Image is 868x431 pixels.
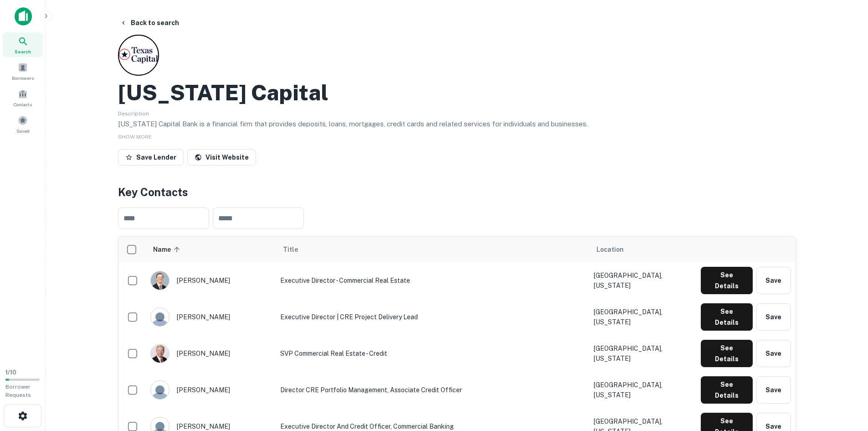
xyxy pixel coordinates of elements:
[701,303,753,331] button: See Details
[756,340,791,367] button: Save
[701,376,753,404] button: See Details
[118,79,329,106] h2: [US_STATE] Capital
[596,244,624,255] span: Location
[150,380,272,400] div: [PERSON_NAME]
[283,244,310,255] span: Title
[589,299,696,335] td: [GEOGRAPHIC_DATA], [US_STATE]
[822,358,868,402] iframe: Chat Widget
[146,237,276,262] th: Name
[276,335,589,372] td: SVP Commercial Real Estate - Credit
[756,303,791,331] button: Save
[151,344,169,363] img: 1516500025013
[276,372,589,408] td: Director CRE Portfolio Management, Associate Credit Officer
[589,335,696,372] td: [GEOGRAPHIC_DATA], [US_STATE]
[118,110,149,117] span: Description
[276,262,589,299] td: Executive Director - Commercial Real Estate
[3,59,43,83] a: Borrowers
[150,271,272,290] div: [PERSON_NAME]
[15,7,32,26] img: capitalize-icon.png
[150,344,272,363] div: [PERSON_NAME]
[187,149,256,166] a: Visit Website
[276,299,589,335] td: Executive Director | CRE Project Delivery Lead
[118,119,796,130] p: [US_STATE] Capital Bank is a financial firm that provides deposits, loans, mortgages, credit card...
[701,340,753,367] button: See Details
[276,237,589,262] th: Title
[153,244,183,255] span: Name
[15,48,31,55] span: Search
[16,127,30,135] span: Saved
[118,134,152,140] span: SHOW MORE
[756,376,791,404] button: Save
[14,101,32,108] span: Contacts
[12,74,34,82] span: Borrowers
[151,308,169,326] img: 9c8pery4andzj6ohjkjp54ma2
[3,32,43,57] a: Search
[589,262,696,299] td: [GEOGRAPHIC_DATA], [US_STATE]
[589,372,696,408] td: [GEOGRAPHIC_DATA], [US_STATE]
[589,237,696,262] th: Location
[116,15,183,31] button: Back to search
[701,267,753,294] button: See Details
[5,384,31,398] span: Borrower Requests
[150,307,272,327] div: [PERSON_NAME]
[756,267,791,294] button: Save
[151,271,169,290] img: 1719014995046
[151,381,169,399] img: 9c8pery4andzj6ohjkjp54ma2
[118,184,796,200] h4: Key Contacts
[118,149,184,166] button: Save Lender
[5,369,16,376] span: 1 / 10
[3,85,43,110] a: Contacts
[3,112,43,136] a: Saved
